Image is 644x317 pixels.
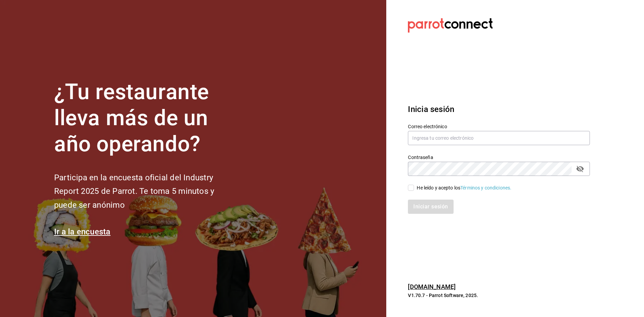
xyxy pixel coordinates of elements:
[574,163,586,175] button: passwordField
[460,185,511,190] a: Términos y condiciones.
[417,184,511,191] div: He leído y acepto los
[408,103,590,115] h3: Inicia sesión
[408,283,456,290] a: [DOMAIN_NAME]
[54,79,237,157] h1: ¿Tu restaurante lleva más de un año operando?
[54,171,237,212] h2: Participa en la encuesta oficial del Industry Report 2025 de Parrot. Te toma 5 minutos y puede se...
[408,124,590,129] label: Correo electrónico
[408,131,590,145] input: Ingresa tu correo electrónico
[54,227,111,236] a: Ir a la encuesta
[408,155,590,160] label: Contraseña
[408,292,590,299] p: V1.70.7 - Parrot Software, 2025.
